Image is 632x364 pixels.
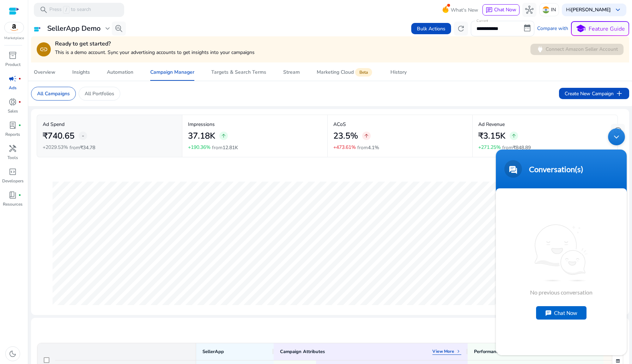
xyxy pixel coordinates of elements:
span: 4.1% [368,144,379,151]
div: History [390,70,407,75]
button: refresh [454,22,468,36]
a: Compare with [537,25,568,32]
p: View More [432,348,454,354]
p: Ad Spend [43,121,176,128]
p: Sales [8,108,18,114]
span: dark_mode [8,350,17,358]
p: Impressions [188,121,322,128]
p: ACoS [333,121,467,128]
div: Overview [34,70,55,75]
p: +2029.53% [43,145,68,150]
span: school [576,24,586,34]
p: Resources [3,201,23,207]
span: / [63,6,69,14]
span: - [82,132,84,140]
p: from [357,144,379,151]
span: 12.81K [223,144,238,151]
span: link [39,45,48,54]
button: Create New Campaignadd [559,88,629,99]
p: Ads [9,85,17,91]
iframe: SalesIQ Chatwindow [492,125,630,359]
p: Tools [7,154,18,161]
span: fiber_manual_record [18,77,21,80]
span: handyman [8,144,17,153]
span: add [615,89,624,98]
p: Feature Guide [589,25,625,33]
span: search_insights [115,24,123,33]
span: hub [525,6,534,14]
span: expand_more [103,24,112,33]
div: Performance Metrics [474,348,517,355]
p: Ad Revenue [478,121,612,128]
span: Chat Now [494,6,516,13]
h2: ₹740.65 [43,131,74,141]
span: Bulk Actions [417,25,445,32]
p: +271.25% [478,145,501,150]
span: search [39,6,48,14]
div: Campaign Manager [150,70,194,75]
p: This is a demo account. Sync your advertising accounts to get insights into your campaigns [55,49,255,56]
h2: 23.5% [333,131,358,141]
span: book_4 [8,191,17,199]
span: arrow_upward [221,133,226,139]
span: Beta [355,68,372,77]
p: from [212,144,238,151]
p: Press to search [49,6,91,14]
p: All Portfolios [85,90,114,97]
p: from [69,144,95,151]
div: Stream [283,70,300,75]
div: Marketing Cloud [317,69,373,75]
span: campaign [8,74,17,83]
span: Create New Campaign [565,89,624,98]
span: fiber_manual_record [18,194,21,196]
img: in.svg [542,6,549,13]
button: hub [522,3,536,17]
b: [PERSON_NAME] [571,6,611,13]
span: fiber_manual_record [18,101,21,103]
span: ₹34.78 [80,144,95,151]
p: Developers [2,178,24,184]
p: Product [5,61,20,68]
p: Hi [566,7,611,12]
div: Insights [72,70,90,75]
span: keyboard_arrow_down [614,6,622,14]
p: Marketplace [4,36,24,41]
span: code_blocks [8,168,17,176]
button: Bulk Actions [411,23,451,34]
div: Campaign Attributes [280,348,325,355]
button: schoolFeature Guide [571,21,629,36]
span: refresh [457,24,465,33]
p: All Campaigns [37,90,70,97]
p: +190.36% [188,145,211,150]
h4: Ready to get started? [55,41,255,47]
button: search_insights [112,22,126,36]
span: fiber_manual_record [18,124,21,127]
span: SellerApp [202,348,224,355]
div: Targets & Search Terms [211,70,266,75]
span: chat [486,7,493,14]
span: What's New [451,4,478,16]
span: inventory_2 [8,51,17,60]
span: lab_profile [8,121,17,129]
p: Reports [5,131,20,138]
h2: ₹3.15K [478,131,505,141]
div: Automation [107,70,133,75]
span: arrow_upward [364,133,369,139]
p: IN [551,4,556,16]
button: chatChat Now [482,4,519,16]
h3: SellerApp Demo [47,24,101,33]
span: donut_small [8,98,17,106]
img: amazon.svg [5,22,24,33]
h2: 37.18K [188,131,215,141]
button: add_circle [611,124,625,138]
span: keyboard_arrow_right [456,348,461,354]
p: +473.61% [333,145,356,150]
